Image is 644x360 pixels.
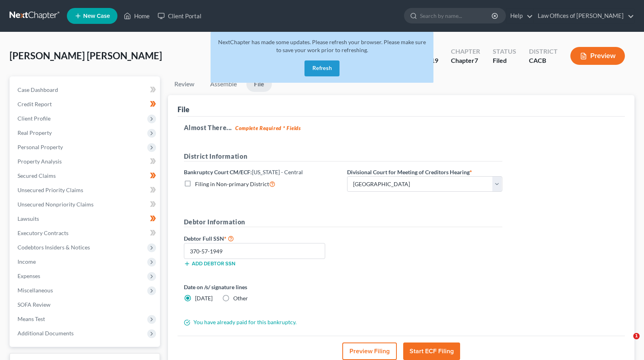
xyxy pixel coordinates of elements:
span: [DATE] [195,295,213,302]
a: Credit Report [11,97,160,111]
iframe: Intercom live chat [617,333,636,352]
span: Unsecured Priority Claims [18,187,83,193]
a: Client Portal [154,9,205,23]
label: Bankruptcy Court CM/ECF: [184,168,303,176]
span: Real Property [18,129,52,136]
button: Add debtor SSN [184,261,235,267]
a: Home [120,9,154,23]
span: [US_STATE] - Central [252,169,303,175]
span: 7 [474,56,478,64]
label: Date on /s/ signature lines [184,283,339,291]
span: New Case [83,13,110,19]
button: Refresh [304,60,340,76]
span: Client Profile [18,115,51,122]
span: Other [233,295,248,302]
span: Expenses [18,272,40,279]
div: You have already paid for this bankruptcy. [180,318,506,326]
div: Chapter [451,56,480,65]
div: Status [493,47,516,56]
span: Means Test [18,315,45,322]
span: Lawsuits [18,215,39,222]
span: [PERSON_NAME] [PERSON_NAME] [10,50,162,61]
a: Assemble [204,76,243,92]
span: 1 [633,333,640,339]
a: Executory Contracts [11,226,160,240]
a: Unsecured Priority Claims [11,183,160,197]
a: Case Dashboard [11,83,160,97]
strong: Complete Required * Fields [235,125,301,131]
h5: Debtor Information [184,217,502,227]
button: Preview Filing [342,342,397,360]
input: Search by name... [420,8,493,23]
input: XXX-XX-XXXX [184,243,326,259]
span: NextChapter has made some updates. Please refresh your browser. Please make sure to save your wor... [218,39,426,53]
span: Personal Property [18,144,63,150]
span: Executory Contracts [18,230,68,236]
span: Additional Documents [18,330,74,337]
span: Codebtors Insiders & Notices [18,244,90,251]
a: Review [168,76,201,92]
span: Filing in Non-primary District [195,181,269,187]
h5: District Information [184,152,502,162]
span: Property Analysis [18,158,62,165]
div: Chapter [451,47,480,56]
a: Secured Claims [11,169,160,183]
a: SOFA Review [11,298,160,312]
a: Lawsuits [11,212,160,226]
h5: Almost There... [184,123,619,132]
span: Credit Report [18,101,52,107]
a: Help [506,9,533,23]
div: District [529,47,558,56]
a: Property Analysis [11,154,160,169]
label: Divisional Court for Meeting of Creditors Hearing [347,168,472,176]
span: SOFA Review [18,301,51,308]
button: Preview [570,47,625,65]
span: Secured Claims [18,172,56,179]
div: File [178,105,189,114]
div: CACB [529,56,558,65]
span: Income [18,258,36,265]
span: Unsecured Nonpriority Claims [18,201,94,208]
span: Case Dashboard [18,86,58,93]
a: Unsecured Nonpriority Claims [11,197,160,212]
button: Start ECF Filing [403,342,460,360]
label: Debtor Full SSN [180,234,343,243]
a: Law Offices of [PERSON_NAME] [534,9,634,23]
div: Filed [493,56,516,65]
span: Miscellaneous [18,287,53,294]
